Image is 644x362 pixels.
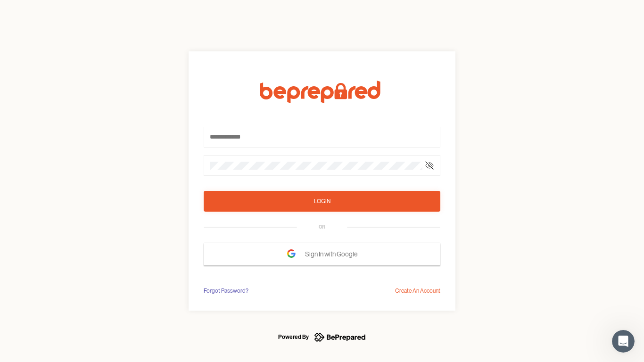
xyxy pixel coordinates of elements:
div: OR [319,223,325,231]
div: Forgot Password? [204,286,248,296]
span: Sign In with Google [305,246,362,263]
div: Create An Account [395,286,440,296]
div: Login [314,197,330,206]
div: Powered By [278,331,309,343]
button: Sign In with Google [204,243,440,265]
iframe: Intercom live chat [612,330,635,353]
button: Login [204,191,440,212]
